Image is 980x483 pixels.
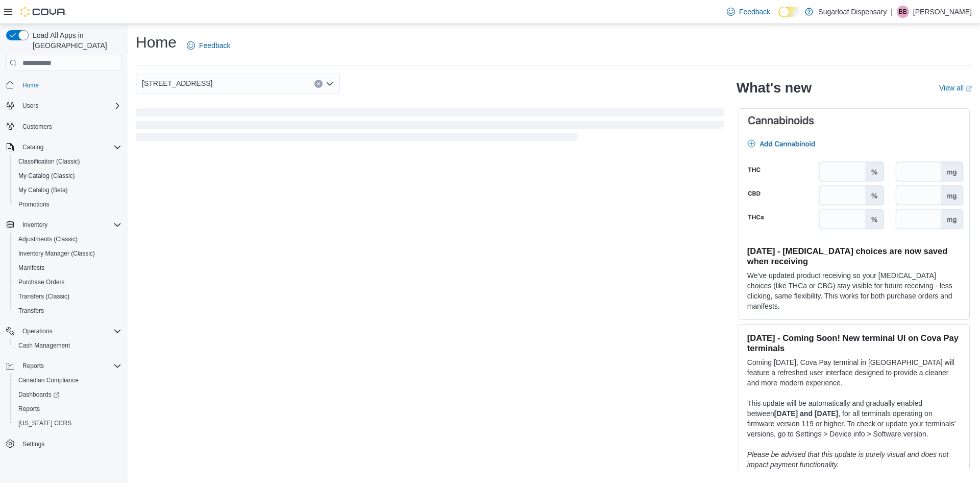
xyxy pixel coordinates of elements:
a: Feedback [723,2,774,22]
span: Inventory [22,221,47,229]
p: We've updated product receiving so your [MEDICAL_DATA] choices (like THCa or CBG) stay visible fo... [747,270,961,311]
button: Inventory [2,218,126,232]
h3: [DATE] - [MEDICAL_DATA] choices are now saved when receiving [747,246,961,266]
a: Manifests [14,262,48,274]
button: Manifests [10,261,126,275]
button: Operations [18,325,57,337]
button: Promotions [10,197,126,212]
span: Loading [136,110,724,143]
span: Cash Management [18,341,70,350]
span: Transfers [18,307,44,315]
span: My Catalog (Classic) [14,170,121,182]
button: My Catalog (Beta) [10,183,126,197]
button: Inventory [18,219,52,231]
span: Dashboards [14,388,121,401]
span: Inventory [18,219,121,231]
em: Please be advised that this update is purely visual and does not impact payment functionality. [747,450,949,469]
a: Promotions [14,198,54,211]
span: Inventory Manager (Classic) [14,247,121,260]
button: Users [18,100,42,112]
span: Home [18,78,121,91]
a: Purchase Orders [14,276,69,288]
span: Purchase Orders [14,276,121,288]
a: Settings [18,438,48,450]
span: Customers [22,123,52,131]
span: My Catalog (Beta) [14,184,121,196]
a: My Catalog (Classic) [14,170,79,182]
svg: External link [966,86,972,92]
button: Customers [2,119,126,134]
button: Users [2,99,126,113]
a: Customers [18,121,56,133]
span: Reports [22,362,44,370]
a: My Catalog (Beta) [14,184,72,196]
button: Catalog [2,140,126,154]
img: Cova [20,7,66,17]
span: Canadian Compliance [18,376,79,384]
span: Users [18,100,121,112]
strong: [DATE] and [DATE] [774,409,838,418]
span: Settings [22,440,44,448]
p: Coming [DATE], Cova Pay terminal in [GEOGRAPHIC_DATA] will feature a refreshed user interface des... [747,357,961,388]
button: Transfers [10,304,126,318]
a: Dashboards [10,387,126,402]
button: Transfers (Classic) [10,289,126,304]
span: Adjustments (Classic) [14,233,121,245]
button: Inventory Manager (Classic) [10,246,126,261]
a: Adjustments (Classic) [14,233,82,245]
span: Operations [18,325,121,337]
nav: Complex example [6,73,121,478]
a: Classification (Classic) [14,155,84,168]
span: Reports [14,403,121,415]
button: Clear input [314,80,323,88]
span: Feedback [199,40,230,51]
h2: What's new [737,80,812,96]
button: Purchase Orders [10,275,126,289]
button: Settings [2,436,126,451]
span: Purchase Orders [18,278,65,286]
button: My Catalog (Classic) [10,169,126,183]
h3: [DATE] - Coming Soon! New terminal UI on Cova Pay terminals [747,333,961,353]
button: Cash Management [10,338,126,353]
a: Dashboards [14,388,63,401]
span: My Catalog (Beta) [18,186,68,194]
span: Transfers (Classic) [18,292,69,301]
span: Inventory Manager (Classic) [18,249,95,258]
span: Canadian Compliance [14,374,121,386]
span: Transfers (Classic) [14,290,121,303]
button: Operations [2,324,126,338]
button: Reports [2,359,126,373]
span: BB [899,6,907,18]
p: This update will be automatically and gradually enabled between , for all terminals operating on ... [747,398,961,439]
span: Manifests [18,264,44,272]
button: Home [2,77,126,92]
a: [US_STATE] CCRS [14,417,76,429]
a: Transfers (Classic) [14,290,73,303]
div: Brandon Bade [897,6,909,18]
a: Canadian Compliance [14,374,83,386]
h1: Home [136,32,177,53]
button: Reports [18,360,48,372]
p: | [891,6,893,18]
input: Dark Mode [778,7,800,17]
button: Open list of options [326,80,334,88]
span: Classification (Classic) [14,155,121,168]
a: Home [18,79,43,91]
button: Classification (Classic) [10,154,126,169]
button: Canadian Compliance [10,373,126,387]
button: [US_STATE] CCRS [10,416,126,430]
a: Inventory Manager (Classic) [14,247,99,260]
span: Users [22,102,38,110]
a: View allExternal link [939,84,972,92]
span: Feedback [739,7,770,17]
a: Feedback [183,35,234,56]
span: Promotions [18,200,50,209]
a: Cash Management [14,339,74,352]
span: Load All Apps in [GEOGRAPHIC_DATA] [29,30,121,51]
span: [STREET_ADDRESS] [142,77,212,89]
span: Home [22,81,39,89]
span: Washington CCRS [14,417,121,429]
span: Promotions [14,198,121,211]
span: Dashboards [18,390,59,399]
